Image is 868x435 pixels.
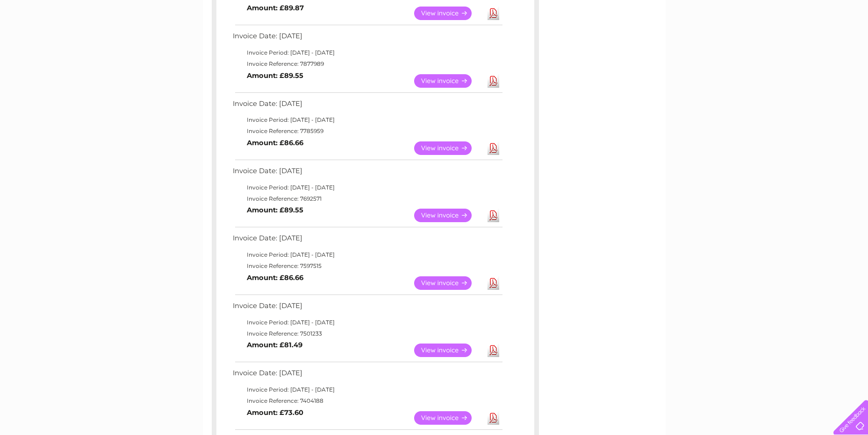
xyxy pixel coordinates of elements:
[414,209,483,222] a: View
[488,7,499,20] a: Download
[230,260,504,272] td: Invoice Reference: 7597515
[806,40,829,47] a: Contact
[414,276,483,290] a: View
[230,384,504,395] td: Invoice Period: [DATE] - [DATE]
[230,126,504,137] td: Invoice Reference: 7785959
[247,341,302,349] b: Amount: £81.49
[488,141,499,155] a: Download
[488,209,499,222] a: Download
[488,344,499,357] a: Download
[692,5,756,16] a: 0333 014 3131
[247,274,303,282] b: Amount: £86.66
[247,206,303,214] b: Amount: £89.55
[230,30,504,47] td: Invoice Date: [DATE]
[703,40,721,47] a: Water
[414,7,483,20] a: View
[230,367,504,384] td: Invoice Date: [DATE]
[247,408,303,417] b: Amount: £73.60
[787,40,800,47] a: Blog
[230,328,504,339] td: Invoice Reference: 7501233
[230,47,504,58] td: Invoice Period: [DATE] - [DATE]
[230,249,504,260] td: Invoice Period: [DATE] - [DATE]
[488,276,499,290] a: Download
[230,114,504,126] td: Invoice Period: [DATE] - [DATE]
[230,395,504,407] td: Invoice Reference: 7404188
[247,139,303,147] b: Amount: £86.66
[230,193,504,204] td: Invoice Reference: 7692571
[230,98,504,115] td: Invoice Date: [DATE]
[230,232,504,249] td: Invoice Date: [DATE]
[230,182,504,193] td: Invoice Period: [DATE] - [DATE]
[414,141,483,155] a: View
[488,74,499,88] a: Download
[837,40,859,47] a: Log out
[414,344,483,357] a: View
[247,4,304,12] b: Amount: £89.87
[414,411,483,425] a: View
[753,40,781,47] a: Telecoms
[230,58,504,70] td: Invoice Reference: 7877989
[214,5,655,45] div: Clear Business is a trading name of Verastar Limited (registered in [GEOGRAPHIC_DATA] No. 3667643...
[230,317,504,328] td: Invoice Period: [DATE] - [DATE]
[230,165,504,182] td: Invoice Date: [DATE]
[414,74,483,88] a: View
[247,71,303,80] b: Amount: £89.55
[488,411,499,425] a: Download
[727,40,747,47] a: Energy
[230,300,504,317] td: Invoice Date: [DATE]
[30,24,78,53] img: logo.png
